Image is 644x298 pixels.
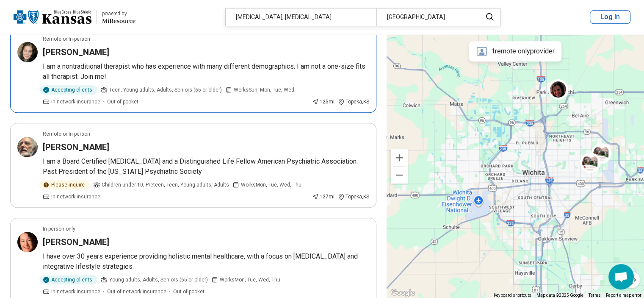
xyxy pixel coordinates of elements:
span: Out-of-pocket [107,98,138,106]
p: I am a nontraditional therapist who has experience with many different demographics. I am not a o... [43,61,369,82]
div: Topeka , KS [338,98,369,106]
div: 127 mi [312,193,334,201]
a: Blue Cross Blue Shield Kansaspowered by [14,7,135,27]
div: Please inquire [39,180,90,189]
div: 125 mi [312,98,334,106]
span: Works Mon, Tue, Wed, Thu [220,276,280,284]
div: Topeka , KS [338,193,369,201]
span: Children under 10, Preteen, Teen, Young adults, Adults [102,181,229,189]
button: Zoom out [391,167,408,184]
div: 1 remote only provider [469,41,561,61]
span: Teen, Young adults, Adults, Seniors (65 or older) [109,86,222,94]
a: Report a map error [606,293,641,298]
span: In-network insurance [51,98,100,106]
p: Remote or In-person [43,35,90,43]
img: Blue Cross Blue Shield Kansas [14,7,91,27]
p: In-person only [43,225,75,233]
button: Log In [590,10,630,24]
span: Works Mon, Tue, Wed, Thu [241,181,301,189]
a: Terms (opens in new tab) [589,293,601,298]
div: powered by [102,10,135,17]
div: [GEOGRAPHIC_DATA] [376,8,477,26]
div: Accepting clients [39,85,97,95]
div: Accepting clients [39,275,97,284]
div: [MEDICAL_DATA], [MEDICAL_DATA] [226,8,376,26]
p: I have over 30 years experience providing holistic mental healthcare, with a focus on [MEDICAL_DA... [43,251,369,272]
h3: [PERSON_NAME] [43,46,109,58]
span: Young adults, Adults, Seniors (65 or older) [109,276,208,284]
span: In-network insurance [51,288,100,295]
div: Open chat [608,264,634,290]
span: Works Sun, Mon, Tue, Wed [234,86,294,94]
h3: [PERSON_NAME] [43,236,109,248]
span: Map data ©2025 Google [536,293,583,298]
button: Zoom in [391,149,408,166]
h3: [PERSON_NAME] [43,141,109,153]
p: Remote or In-person [43,130,90,138]
span: Out-of-pocket [173,288,205,295]
p: I am a Board Certified [MEDICAL_DATA] and a Distinguished Life Fellow American Psychiatric Associ... [43,156,369,177]
span: In-network insurance [51,193,100,201]
span: Out-of-network insurance [107,288,166,295]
